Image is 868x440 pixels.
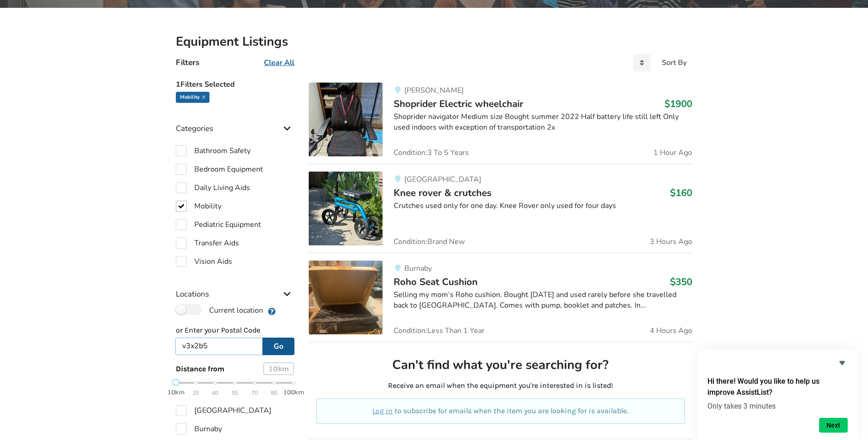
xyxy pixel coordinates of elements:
[394,201,692,211] div: Crutches used only for one day. Knee Rover only used for four days
[176,75,294,92] h5: 1 Filters Selected
[394,112,692,133] div: Shoprider navigator Medium size Bought summer 2022 Half battery life still left Only used indoors...
[271,388,277,398] span: 85
[394,186,491,199] span: Knee rover & crutches
[309,172,383,245] img: mobility-knee rover & crutches
[394,97,523,110] span: Shoprider Electric wheelchair
[212,388,218,398] span: 40
[192,388,199,398] span: 25
[283,388,304,396] strong: 100km
[707,357,848,433] div: Hi there! Would you like to help us improve AssistList?
[176,145,251,156] label: Bathroom Safety
[309,164,692,253] a: mobility-knee rover & crutches [GEOGRAPHIC_DATA]Knee rover & crutches$160Crutches used only for o...
[232,388,238,398] span: 55
[394,290,692,311] div: Selling my mom’s Roho cushion. Bought [DATE] and used rarely before she travelled back to [GEOGRA...
[394,275,478,288] span: Roho Seat Cushion
[650,327,692,334] span: 4 Hours Ago
[670,276,692,288] h3: $350
[176,34,692,50] h2: Equipment Listings
[176,256,232,267] label: Vision Aids
[176,105,294,138] div: Categories
[176,423,222,434] label: Burnaby
[176,92,210,103] div: Mobility
[707,376,848,398] h2: Hi there! Would you like to help us improve AssistList?
[175,338,263,355] input: Post Code
[176,201,221,212] label: Mobility
[837,357,848,369] button: Hide survey
[819,418,848,433] button: Next question
[327,406,674,416] p: to subscribe for emails when the item you are looking for is available.
[309,83,692,164] a: mobility-shoprider electric wheelchair [PERSON_NAME]Shoprider Electric wheelchair$1900Shoprider n...
[176,405,271,416] label: [GEOGRAPHIC_DATA]
[653,149,692,156] span: 1 Hour Ago
[309,253,692,342] a: mobility-roho seat cushion BurnabyRoho Seat Cushion$350Selling my mom’s Roho cushion. Bought [DAT...
[176,219,261,230] label: Pediatric Equipment
[176,182,250,193] label: Daily Living Aids
[670,187,692,199] h3: $160
[372,406,393,415] a: Log in
[264,58,294,68] u: Clear All
[309,83,383,156] img: mobility-shoprider electric wheelchair
[176,364,224,373] span: Distance from
[404,174,481,184] span: [GEOGRAPHIC_DATA]
[176,164,263,175] label: Bedroom Equipment
[263,338,294,355] button: Go
[309,261,383,334] img: mobility-roho seat cushion
[394,327,485,334] span: Condition: Less Than 1 Year
[394,149,469,156] span: Condition: 3 To 5 Years
[404,263,432,274] span: Burnaby
[176,271,294,303] div: Locations
[316,357,685,373] h2: Can't find what you're searching for?
[664,98,692,110] h3: $1900
[650,238,692,245] span: 3 Hours Ago
[316,381,685,391] p: Receive an email when the equipment you're interested in is listed!
[168,388,185,396] strong: 10km
[662,59,687,66] div: Sort By
[176,238,239,249] label: Transfer Aids
[176,57,199,68] h4: Filters
[404,85,464,95] span: [PERSON_NAME]
[707,402,848,410] p: Only takes 3 minutes
[251,388,258,398] span: 70
[176,304,263,316] label: Current location
[176,325,294,336] p: or Enter your Postal Code
[394,238,465,245] span: Condition: Brand New
[263,363,294,375] div: 10 km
